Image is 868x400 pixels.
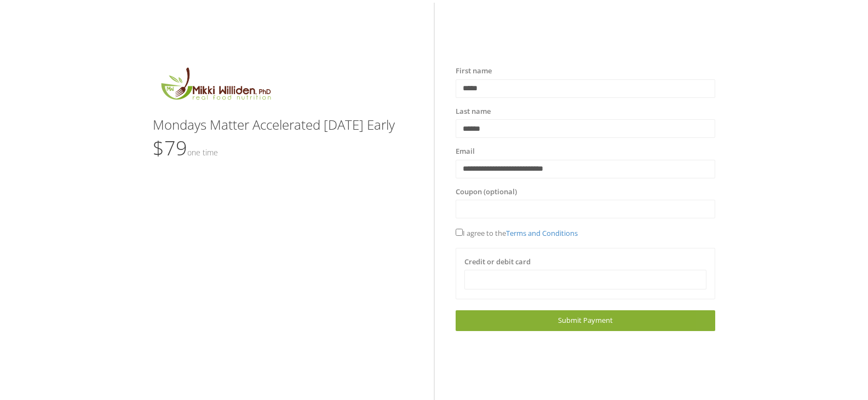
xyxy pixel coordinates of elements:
[187,147,218,158] small: One time
[456,146,475,157] label: Email
[153,118,412,132] h3: Mondays Matter Accelerated [DATE] Early
[472,275,699,285] iframe: Secure card payment input frame
[456,187,517,198] label: Coupon (optional)
[456,66,492,77] label: First name
[506,228,578,238] a: Terms and Conditions
[456,106,491,117] label: Last name
[153,66,278,107] img: MikkiLogoMain.png
[558,315,613,325] span: Submit Payment
[456,310,715,331] a: Submit Payment
[464,257,531,268] label: Credit or debit card
[153,135,218,161] span: $79
[456,228,578,238] span: I agree to the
